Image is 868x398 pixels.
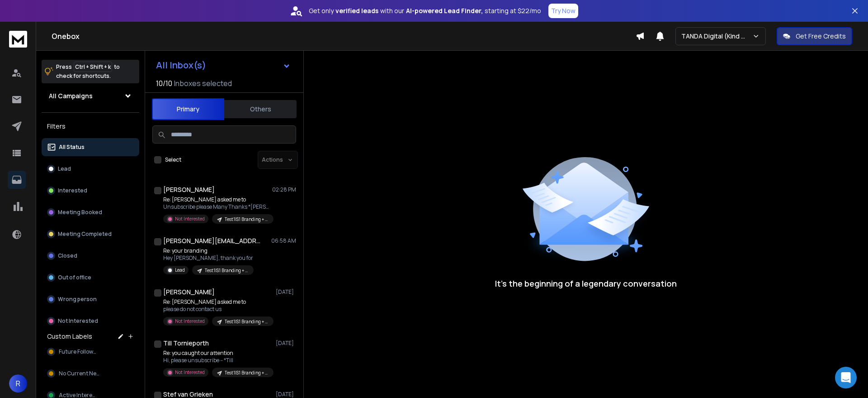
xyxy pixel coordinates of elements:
[47,332,92,341] h3: Custom Labels
[175,369,205,376] p: Not Interested
[9,31,27,48] img: logo
[276,288,296,296] p: [DATE]
[835,367,857,388] div: Open Intercom Messenger
[163,350,272,357] p: Re: you caught our attention
[495,277,677,290] p: It’s the beginning of a legendary conversation
[42,343,139,361] button: Future Followup
[59,144,85,151] p: All Status
[796,32,846,41] p: Get Free Credits
[74,62,112,72] span: Ctrl + Shift + k
[42,225,139,243] button: Meeting Completed
[59,370,103,377] span: No Current Need
[224,99,297,119] button: Others
[42,312,139,330] button: Not Interested
[163,196,272,203] p: Re: [PERSON_NAME] asked me to
[681,32,752,41] p: TANDA Digital (Kind Studio)
[163,185,215,194] h1: [PERSON_NAME]
[42,160,139,178] button: Lead
[175,318,205,325] p: Not Interested
[42,87,139,105] button: All Campaigns
[42,290,139,308] button: Wrong person
[163,288,215,297] h1: [PERSON_NAME]
[58,165,71,173] p: Lead
[156,78,172,89] span: 10 / 10
[548,4,578,18] button: Try Now
[551,6,576,15] p: Try Now
[406,6,483,15] strong: AI-powered Lead Finder,
[58,252,77,259] p: Closed
[271,237,296,245] p: 06:58 AM
[58,274,91,281] p: Out of office
[58,317,98,325] p: Not Interested
[163,298,272,306] p: Re: [PERSON_NAME] asked me to
[58,187,87,194] p: Interested
[225,369,268,376] p: Test1|S1 Branding + Funding Readiness|UK&Nordics|CEO, founder|210225
[58,296,97,303] p: Wrong person
[175,267,185,273] p: Lead
[42,138,139,156] button: All Status
[42,364,139,383] button: No Current Need
[49,91,93,101] h1: All Campaigns
[163,254,254,262] p: Hey [PERSON_NAME], thank you for
[276,340,296,347] p: [DATE]
[175,216,205,222] p: Not Interested
[42,269,139,287] button: Out of office
[52,31,636,42] h1: Onebox
[163,236,263,245] h1: [PERSON_NAME][EMAIL_ADDRESS][DOMAIN_NAME]
[163,306,272,313] p: please do not contact us
[42,182,139,200] button: Interested
[309,6,541,15] p: Get only with our starting at $22/mo
[163,247,254,254] p: Re: your branding
[42,203,139,221] button: Meeting Booked
[272,186,296,193] p: 02:28 PM
[9,374,27,393] button: R
[225,318,268,325] p: Test1|S1 Branding + Funding Readiness|UK&Nordics|CEO, founder|210225
[56,62,120,81] p: Press to check for shortcuts.
[165,156,181,163] label: Select
[163,203,272,211] p: Unsubscribe please Many Thanks *[PERSON_NAME]
[163,357,272,364] p: Hi, please unsubscribe -- *Till
[174,78,232,89] h3: Inboxes selected
[225,216,268,223] p: Test1|S1 Branding + Funding Readiness|UK&Nordics|CEO, founder|210225
[58,230,112,238] p: Meeting Completed
[42,247,139,265] button: Closed
[58,209,102,216] p: Meeting Booked
[59,348,99,355] span: Future Followup
[163,339,209,348] h1: Till Tornieporth
[777,27,852,45] button: Get Free Credits
[42,120,139,133] h3: Filters
[276,391,296,398] p: [DATE]
[205,267,248,274] p: Test1|S1 Branding + Funding Readiness|UK&Nordics|CEO, founder|210225
[156,61,206,70] h1: All Inbox(s)
[335,6,378,15] strong: verified leads
[149,56,298,74] button: All Inbox(s)
[152,98,224,120] button: Primary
